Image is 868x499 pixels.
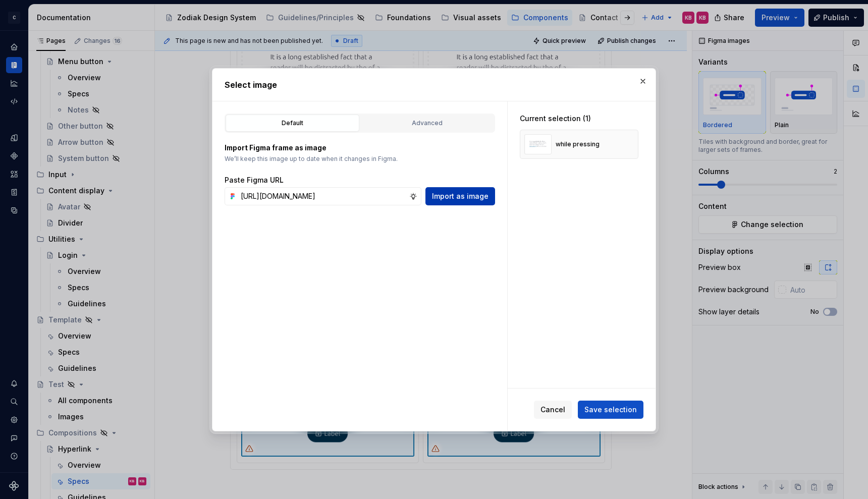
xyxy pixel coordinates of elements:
div: Default [229,118,356,128]
input: https://figma.com/file... [237,187,409,205]
button: Cancel [534,401,572,419]
span: Save selection [584,405,637,415]
p: Import Figma frame as image [225,143,495,153]
span: Cancel [540,405,565,415]
div: Current selection (1) [520,114,638,124]
span: Import as image [432,191,489,201]
button: Save selection [578,401,643,419]
button: Import as image [425,187,495,205]
div: while pressing [556,140,600,148]
h2: Select image [225,79,643,91]
div: Advanced [364,118,491,128]
p: We’ll keep this image up to date when it changes in Figma. [225,155,495,163]
label: Paste Figma URL [225,175,284,185]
